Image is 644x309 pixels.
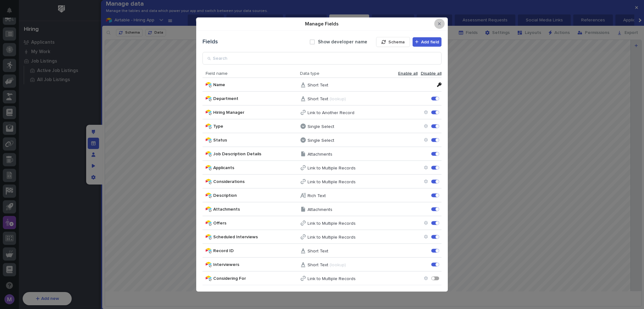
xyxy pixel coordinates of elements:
p: Short Text [308,262,328,268]
span: Attachments [213,207,300,212]
span: Record ID [213,248,300,253]
p: Rich Text [308,193,326,199]
span: [DATE] [56,135,69,140]
p: Single Select [308,124,334,130]
span: Considerations [213,179,300,184]
button: Start new chat [107,99,114,107]
div: We're offline, we will be back soon! [21,103,88,108]
span: Field name [206,71,300,76]
span: Department [213,96,300,101]
a: 📖Help Docs [4,77,37,88]
span: Add field [421,39,439,45]
span: Considering For [213,276,300,281]
p: Link to Multiple Records [308,221,356,226]
img: 1736555164131-43832dd5-751b-4058-ba23-39d91318e5a0 [6,97,18,108]
p: Link to Multiple Records [308,179,356,185]
p: Attachments [308,207,332,212]
img: Stacker [6,6,19,19]
span: Job Description Details [213,151,300,157]
button: See all [97,118,114,125]
span: Offers [213,220,300,226]
div: Start new chat [21,97,103,103]
div: Manage Fields [196,17,448,292]
p: Short Text [308,249,328,254]
div: 🔗 [39,80,44,85]
p: Short Text [308,97,328,102]
span: Description [213,193,300,198]
button: Add field [413,37,441,47]
span: Pylon [63,166,76,170]
span: [PERSON_NAME] [19,152,51,157]
p: Welcome 👋 [6,25,114,35]
label: Show developer name [318,39,367,45]
div: 📖 [6,80,11,85]
span: Onboarding Call [46,79,80,86]
p: Link to Multiple Records [308,235,356,240]
span: Scheduled Interviews [213,234,300,240]
span: Name [213,82,300,87]
span: Applicants [213,165,300,170]
span: [DATE] [56,152,69,157]
p: (lookup) [330,97,346,102]
div: Manage Fields [199,18,434,30]
p: Link to Multiple Records [308,166,356,171]
button: Close Modal [434,19,445,29]
span: Schema [388,39,405,45]
img: Matthew Hall [6,146,16,156]
a: Powered byPylon [44,165,76,170]
div: Past conversations [6,119,42,124]
p: Link to Multiple Records [308,276,356,282]
p: (lookup) [330,262,346,268]
span: Enable all [398,71,418,76]
span: Help Docs [13,79,34,86]
a: 🔗Onboarding Call [37,77,83,88]
p: Link to Another Record [308,110,354,116]
p: Attachments [308,152,332,157]
p: Short Text [308,83,328,88]
button: Schema [376,37,410,47]
p: How can we help? [6,35,114,45]
span: Disable all [421,71,441,76]
span: [PERSON_NAME] [19,135,51,140]
span: • [52,135,54,140]
span: Status [213,137,300,143]
span: Hiring Manager [213,110,300,115]
div: Fields [203,39,218,45]
img: Brittany [6,129,16,139]
p: Single Select [308,138,334,143]
span: • [52,152,54,157]
img: 1736555164131-43832dd5-751b-4058-ba23-39d91318e5a0 [13,135,18,140]
span: Type [213,124,300,129]
span: Data type [300,71,371,76]
span: Interviewers [213,262,300,267]
input: Search [203,52,441,64]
